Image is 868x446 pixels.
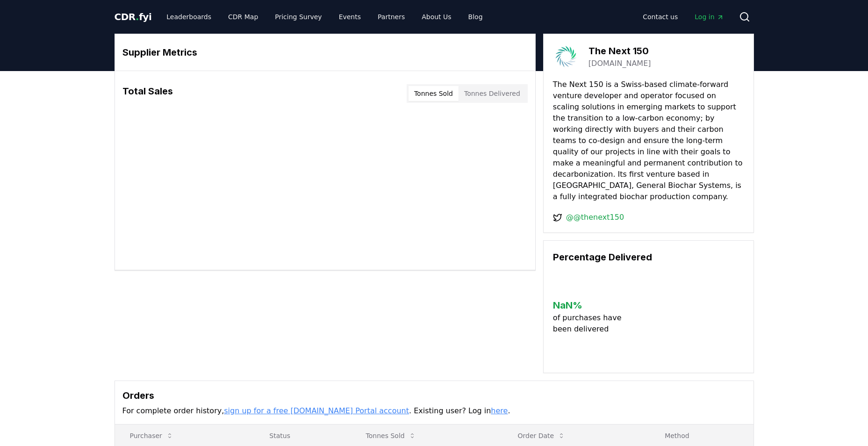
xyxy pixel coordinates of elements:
button: Purchaser [122,426,181,445]
h3: Total Sales [122,84,173,103]
img: The Next 150-logo [553,43,579,70]
button: Tonnes Sold [409,86,459,101]
a: Contact us [635,8,685,25]
h3: The Next 150 [588,44,651,58]
p: of purchases have been delivered [553,312,629,335]
a: Pricing Survey [267,8,329,25]
button: Tonnes Delivered [459,86,526,101]
h3: Supplier Metrics [122,45,528,59]
a: Partners [370,8,412,25]
button: Order Date [510,426,573,445]
span: . [136,11,139,22]
p: Method [657,431,746,440]
a: Blog [461,8,490,25]
a: CDR Map [221,8,265,25]
a: sign up for a free [DOMAIN_NAME] Portal account [224,406,409,415]
button: Tonnes Sold [359,426,423,445]
span: Log in [695,12,724,22]
h3: Orders [122,388,746,403]
h3: NaN % [553,298,629,312]
a: Leaderboards [159,8,219,25]
a: Events [331,8,368,25]
nav: Main [635,8,731,25]
nav: Main [159,8,490,25]
h3: Percentage Delivered [553,250,744,264]
a: [DOMAIN_NAME] [588,58,651,69]
a: Log in [687,8,731,25]
p: For complete order history, . Existing user? Log in . [122,405,746,417]
span: CDR fyi [115,11,152,22]
a: @@thenext150 [566,212,624,223]
a: About Us [414,8,459,25]
p: The Next 150 is a Swiss-based climate-forward venture developer and operator focused on scaling s... [553,79,744,202]
p: Status [262,431,343,440]
a: here [491,406,508,415]
a: CDR.fyi [115,10,152,23]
